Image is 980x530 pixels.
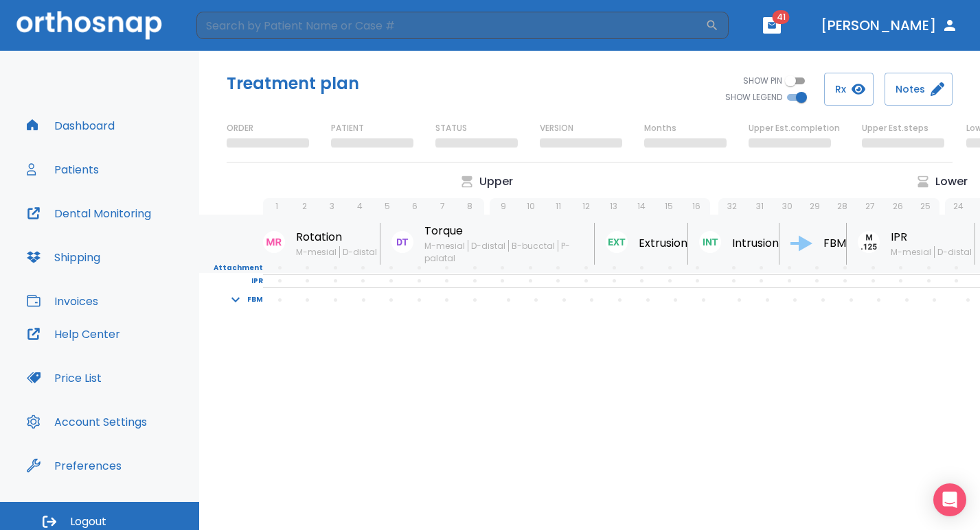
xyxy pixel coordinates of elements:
[727,200,737,213] p: 32
[824,73,874,106] button: Rx
[467,200,472,213] p: 8
[296,229,380,245] p: Rotation
[330,200,334,213] p: 3
[501,200,506,213] p: 9
[540,122,573,134] p: VERSION
[637,200,646,213] p: 14
[725,91,782,104] span: SHOW LEGEND
[885,73,953,106] button: Notes
[837,200,847,213] p: 28
[19,241,109,274] button: Shipping
[582,200,590,213] p: 12
[424,223,594,239] p: Torque
[743,75,782,87] span: SHOW PIN
[440,200,445,213] p: 7
[893,200,903,213] p: 26
[468,240,508,252] span: D-distal
[385,200,390,213] p: 5
[357,200,363,213] p: 4
[749,122,840,134] p: Upper Est.completion
[556,200,561,213] p: 11
[435,122,467,134] p: STATUS
[19,285,106,317] button: Invoices
[865,200,875,213] p: 27
[782,200,793,213] p: 30
[665,200,673,213] p: 15
[644,122,676,134] p: Months
[823,235,846,252] p: FBM
[227,73,359,95] h5: Treatment plan
[610,200,617,213] p: 13
[16,11,162,39] img: Orthosnap
[479,173,513,190] p: Upper
[935,173,968,190] p: Lower
[953,200,964,213] p: 24
[19,449,130,482] button: Preferences
[302,200,307,213] p: 2
[773,10,790,24] span: 41
[19,361,110,394] button: Price List
[756,200,764,213] p: 31
[934,246,975,258] span: D-distal
[424,240,468,252] span: M-mesial
[19,109,123,142] button: Dashboard
[247,293,263,306] p: FBM
[339,246,380,258] span: D-distal
[196,12,705,39] input: Search by Patient Name or Case #
[275,200,278,213] p: 1
[199,275,263,287] p: IPR
[692,200,700,213] p: 16
[331,122,364,134] p: PATIENT
[508,240,558,252] span: B-bucctal
[891,229,975,245] p: IPR
[19,153,107,186] button: Patients
[70,514,106,529] span: Logout
[527,200,535,213] p: 10
[815,13,964,38] button: [PERSON_NAME]
[227,122,253,134] p: ORDER
[732,235,779,252] p: Intrusion
[19,317,128,350] button: Help Center
[424,240,570,264] span: P-palatal
[19,405,155,438] button: Account Settings
[412,200,418,213] p: 6
[862,122,928,134] p: Upper Est.steps
[19,197,159,230] button: Dental Monitoring
[920,200,931,213] p: 25
[199,262,263,274] p: Attachment
[933,483,966,516] div: Open Intercom Messenger
[639,235,687,252] p: Extrusion
[296,246,339,258] span: M-mesial
[891,246,934,258] span: M-mesial
[810,200,820,213] p: 29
